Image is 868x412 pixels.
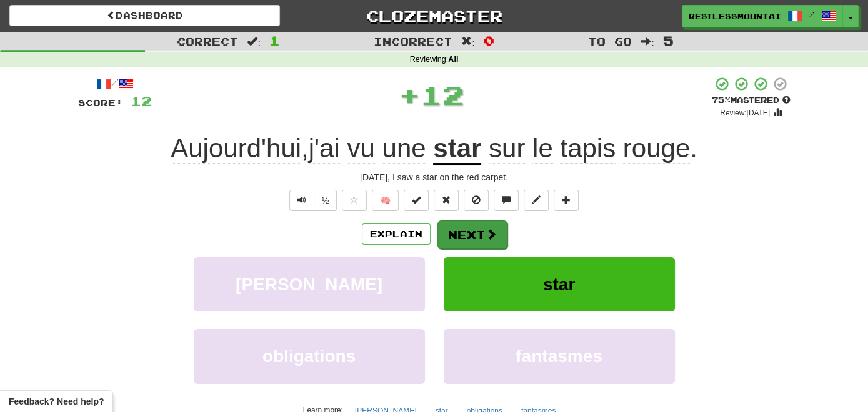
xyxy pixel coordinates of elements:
[362,223,431,245] button: Explain
[532,134,553,164] span: le
[289,190,314,211] button: Play sentence audio (ctl+space)
[444,329,675,383] button: fantasmes
[663,33,674,48] span: 5
[131,93,152,109] span: 12
[464,190,489,211] button: Ignore sentence (alt+i)
[309,134,340,164] span: j'ai
[171,134,301,164] span: Aujourd'hui
[689,11,781,22] span: RestlessMountain156
[177,35,238,47] span: Correct
[481,134,697,164] span: .
[712,95,731,105] span: 75 %
[588,35,632,47] span: To go
[78,97,123,108] span: Score:
[287,190,337,211] div: Text-to-speech controls
[9,395,104,408] span: Open feedback widget
[720,109,770,117] small: Review: [DATE]
[623,134,690,164] span: rouge
[194,329,425,383] button: obligations
[444,257,675,311] button: star
[194,257,425,311] button: [PERSON_NAME]
[374,35,452,47] span: Incorrect
[433,134,481,165] u: star
[399,76,421,114] span: +
[247,36,261,47] span: :
[342,190,367,211] button: Favorite sentence (alt+f)
[314,190,337,211] button: ½
[712,95,791,106] div: Mastered
[78,171,791,184] div: [DATE], I saw a star on the red carpet.
[421,79,464,110] span: 12
[78,76,152,92] div: /
[494,190,519,211] button: Discuss sentence (alt+u)
[299,5,569,27] a: Clozemaster
[437,220,507,249] button: Next
[434,190,459,211] button: Reset to 0% Mastered (alt+r)
[404,190,429,211] button: Set this sentence to 100% Mastered (alt+m)
[372,190,399,211] button: 🧠
[461,36,475,47] span: :
[516,346,602,366] span: fantasmes
[171,134,433,164] span: ,
[554,190,579,211] button: Add to collection (alt+a)
[524,190,549,211] button: Edit sentence (alt+d)
[382,134,426,164] span: une
[682,5,843,27] a: RestlessMountain156 /
[489,134,525,164] span: sur
[543,275,575,294] span: star
[641,36,654,47] span: :
[448,55,458,64] strong: All
[347,134,374,164] span: vu
[484,33,494,48] span: 0
[9,5,280,26] a: Dashboard
[262,346,356,366] span: obligations
[269,33,280,48] span: 1
[809,10,815,19] span: /
[236,275,382,294] span: [PERSON_NAME]
[560,134,616,164] span: tapis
